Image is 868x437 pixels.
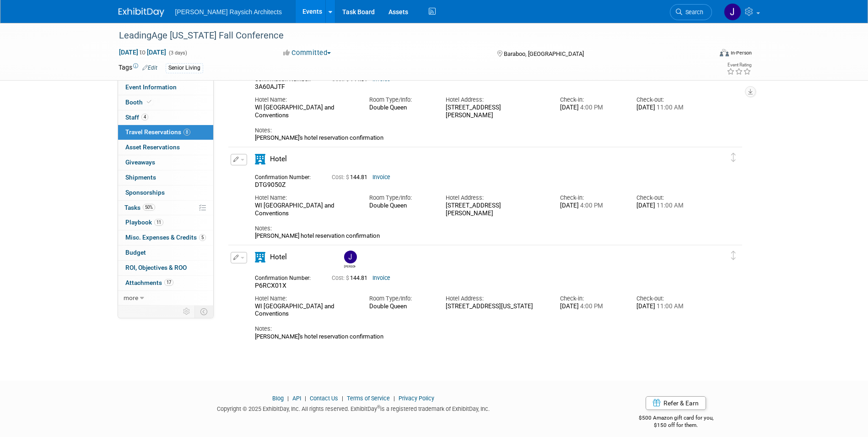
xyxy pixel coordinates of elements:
[125,264,187,271] span: ROI, Objectives & ROO
[118,261,213,275] a: ROI, Objectives & ROO
[194,306,213,317] td: Toggle Event Tabs
[720,49,729,56] img: Format-Inperson.png
[646,396,706,410] a: Refer & Earn
[125,158,155,166] span: Giveaways
[255,232,700,240] div: [PERSON_NAME] hotel reservation confirmation
[446,202,546,218] div: [STREET_ADDRESS][PERSON_NAME]
[118,215,213,230] a: Playbook11
[724,3,741,21] img: Jenna Hammer
[560,295,623,303] div: Check-in:
[636,194,699,202] div: Check-out:
[125,143,180,151] span: Asset Reservations
[344,251,357,263] img: Jenna Hammer
[560,202,623,210] div: [DATE]
[372,275,390,281] a: Invoice
[116,27,698,44] div: LeadingAge [US_STATE] Fall Conference
[141,114,148,120] span: 4
[125,114,148,121] span: Staff
[560,303,623,311] div: [DATE]
[118,246,213,260] a: Budget
[636,303,699,311] div: [DATE]
[255,154,265,164] i: Hotel
[369,202,432,209] div: Double Queen
[118,230,213,245] a: Misc. Expenses & Credits5
[377,404,380,410] sup: ®
[125,234,206,241] span: Misc. Expenses & Credits
[255,295,356,303] div: Hotel Name:
[347,395,390,402] a: Terms of Service
[118,140,213,155] a: Asset Reservations
[119,403,589,413] div: Copyright © 2025 ExhibitDay, Inc. All rights reserved. ExhibitDay is a registered trademark of Ex...
[369,194,432,202] div: Room Type/Info:
[125,249,146,256] span: Budget
[255,126,700,135] div: Notes:
[636,295,699,303] div: Check-out:
[369,295,432,303] div: Room Type/Info:
[727,63,751,67] div: Event Rating
[342,251,358,268] div: Jenna Hammer
[302,395,308,402] span: |
[255,171,318,181] div: Confirmation Number:
[143,204,155,211] span: 50%
[340,395,345,402] span: |
[310,395,338,402] a: Contact Us
[658,48,752,61] div: Event Format
[682,9,703,16] span: Search
[391,395,397,402] span: |
[166,63,203,73] div: Senior Living
[579,104,603,111] span: 4:00 PM
[579,303,603,310] span: 4:00 PM
[199,234,206,241] span: 5
[255,194,356,202] div: Hotel Name:
[124,204,155,211] span: Tasks
[118,170,213,185] a: Shipments
[118,155,213,170] a: Giveaways
[344,263,356,268] div: Jenna Hammer
[147,99,151,104] i: Booth reservation complete
[446,295,546,303] div: Hotel Address:
[280,48,334,58] button: Committed
[118,80,213,95] a: Event Information
[372,174,390,180] a: Invoice
[655,202,684,209] span: 11:00 AM
[446,194,546,202] div: Hotel Address:
[446,303,546,311] div: [STREET_ADDRESS][US_STATE]
[560,96,623,104] div: Check-in:
[446,104,546,120] div: [STREET_ADDRESS][PERSON_NAME]
[504,50,584,57] span: Baraboo, [GEOGRAPHIC_DATA]
[285,395,291,402] span: |
[118,125,213,140] a: Travel Reservations8
[369,104,432,111] div: Double Queen
[731,153,736,162] i: Click and drag to move item
[670,4,712,20] a: Search
[270,253,287,261] span: Hotel
[175,8,282,16] span: [PERSON_NAME] Raysich Architects
[255,96,356,104] div: Hotel Name:
[636,104,699,112] div: [DATE]
[255,282,286,289] span: P6RCX01X
[255,303,356,318] div: WI [GEOGRAPHIC_DATA] and Conventions
[602,408,750,429] div: $500 Amazon gift card for you,
[636,202,699,210] div: [DATE]
[119,48,167,56] span: [DATE] [DATE]
[118,291,213,306] a: more
[255,202,356,218] div: WI [GEOGRAPHIC_DATA] and Conventions
[125,98,153,106] span: Booth
[332,174,350,180] span: Cost: $
[183,129,190,136] span: 8
[125,279,173,286] span: Attachments
[292,395,301,402] a: API
[731,251,736,260] i: Click and drag to move item
[125,174,156,181] span: Shipments
[579,202,603,209] span: 4:00 PM
[332,275,371,281] span: 144.81
[255,181,286,188] span: DTG9050Z
[118,186,213,200] a: Sponsorships
[255,134,700,142] div: [PERSON_NAME]'s hotel reservation confirmation
[255,272,318,282] div: Confirmation Number:
[255,104,356,120] div: WI [GEOGRAPHIC_DATA] and Conventions
[332,275,350,281] span: Cost: $
[138,49,147,56] span: to
[655,303,684,310] span: 11:00 AM
[560,104,623,112] div: [DATE]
